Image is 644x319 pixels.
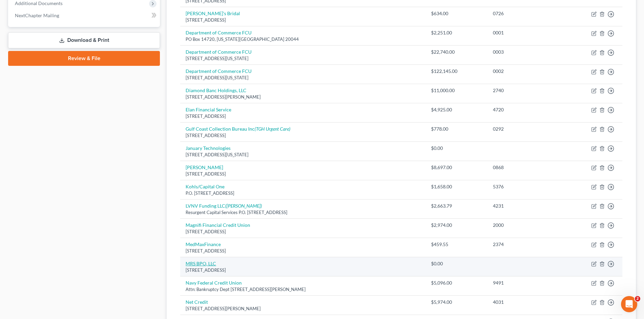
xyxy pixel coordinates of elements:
[431,260,482,267] div: $0.00
[493,241,556,248] div: 2374
[493,68,556,75] div: 0002
[186,152,420,158] div: [STREET_ADDRESS][US_STATE]
[186,113,420,119] div: [STREET_ADDRESS]
[8,32,160,48] a: Download & Print
[186,305,420,312] div: [STREET_ADDRESS][PERSON_NAME]
[493,10,556,17] div: 0726
[493,183,556,190] div: 5376
[186,30,252,35] a: Department of Commerce FCU
[493,222,556,229] div: 2000
[186,241,221,247] a: MedMaxFinance
[186,94,420,100] div: [STREET_ADDRESS][PERSON_NAME]
[431,106,482,113] div: $4,925.00
[186,107,231,112] a: Elan Financial Service
[186,132,420,139] div: [STREET_ADDRESS]
[186,17,420,23] div: [STREET_ADDRESS]
[186,190,420,196] div: P.O. [STREET_ADDRESS]
[186,209,420,216] div: Resurgent Capital Services P.O. [STREET_ADDRESS]
[186,267,420,273] div: [STREET_ADDRESS]
[431,49,482,55] div: $22,740.00
[493,49,556,55] div: 0003
[431,126,482,132] div: $778.00
[255,126,290,132] i: (TGH Urgent Care)
[186,222,250,228] a: Magnifi Financial Credit Union
[493,203,556,209] div: 4231
[186,261,216,266] a: MRS BPO, LLC
[493,280,556,286] div: 9491
[431,222,482,229] div: $2,974.00
[493,87,556,94] div: 2740
[186,184,224,189] a: Kohls/Capital One
[186,36,420,43] div: PO Box 14720, [US_STATE][GEOGRAPHIC_DATA] 20044
[186,68,252,74] a: Department of Commerce FCU
[186,299,208,305] a: Net Credit
[9,9,160,22] a: NextChapter Mailing
[431,164,482,171] div: $8,697.00
[186,248,420,254] div: [STREET_ADDRESS]
[493,164,556,171] div: 0868
[15,12,59,18] span: NextChapter Mailing
[186,280,242,286] a: Navy Federal Credit Union
[493,299,556,305] div: 4031
[635,296,640,301] span: 2
[186,49,252,55] a: Department of Commerce FCU
[186,55,420,62] div: [STREET_ADDRESS][US_STATE]
[8,51,160,66] a: Review & File
[431,183,482,190] div: $1,658.00
[186,286,420,293] div: Attn: Bankruptcy Dept [STREET_ADDRESS][PERSON_NAME]
[431,68,482,75] div: $122,145.00
[493,29,556,36] div: 0001
[186,229,420,235] div: [STREET_ADDRESS]
[493,126,556,132] div: 0292
[186,10,240,16] a: [PERSON_NAME]'s Bridal
[431,280,482,286] div: $5,096.00
[431,87,482,94] div: $11,000.00
[15,0,63,6] span: Additional Documents
[186,87,246,93] a: Diamond Banc Holdings, LLC
[225,203,262,209] i: ([PERSON_NAME])
[431,10,482,17] div: $634.00
[621,296,637,312] iframe: Intercom live chat
[186,145,231,151] a: January Technologies
[186,75,420,81] div: [STREET_ADDRESS][US_STATE]
[431,299,482,305] div: $5,974.00
[186,164,223,170] a: [PERSON_NAME]
[186,126,290,132] a: Gulf Coast Collection Bureau Inc(TGH Urgent Care)
[493,106,556,113] div: 4720
[431,29,482,36] div: $2,251.00
[186,203,262,209] a: LVNV Funding LLC([PERSON_NAME])
[431,145,482,152] div: $0.00
[431,241,482,248] div: $459.55
[431,203,482,209] div: $2,663.79
[186,171,420,177] div: [STREET_ADDRESS]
